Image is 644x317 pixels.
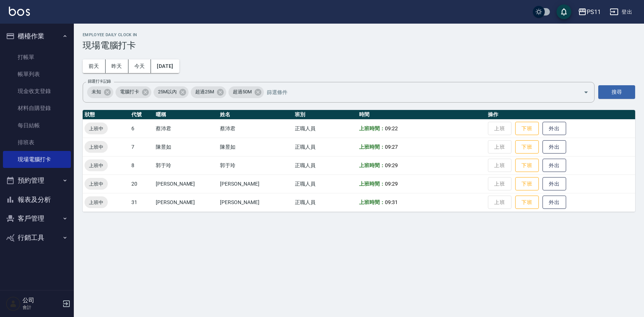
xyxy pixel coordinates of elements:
h2: Employee Daily Clock In [83,32,635,37]
td: 郭于玲 [154,156,218,175]
td: 31 [130,193,154,211]
td: 正職人員 [293,119,357,138]
span: 25M以內 [154,88,181,96]
input: 篩選條件 [265,86,571,99]
th: 代號 [130,110,154,120]
button: 搜尋 [598,85,635,99]
span: 超過50M [228,88,256,96]
button: 今天 [128,59,151,73]
span: 09:29 [385,181,398,187]
button: 外出 [543,122,566,135]
label: 篩選打卡記錄 [88,79,111,84]
span: 上班中 [85,125,108,132]
th: 操作 [486,110,635,120]
td: 陳昱如 [154,138,218,156]
td: 6 [130,119,154,138]
button: 行銷工具 [3,228,71,247]
span: 09:27 [385,144,398,150]
span: 09:29 [385,162,398,168]
div: 超過50M [228,86,264,98]
button: 下班 [515,122,539,135]
img: Person [6,296,21,311]
button: 下班 [515,196,539,209]
span: 上班中 [85,162,108,169]
td: 郭于玲 [218,156,293,175]
td: 7 [130,138,154,156]
div: PS11 [587,7,601,17]
td: 8 [130,156,154,175]
th: 狀態 [83,110,130,120]
b: 上班時間： [359,181,385,187]
td: 20 [130,175,154,193]
td: 正職人員 [293,175,357,193]
td: [PERSON_NAME] [154,175,218,193]
span: 上班中 [85,143,108,151]
button: Open [580,86,592,98]
td: [PERSON_NAME] [154,193,218,211]
button: 外出 [543,196,566,209]
b: 上班時間： [359,144,385,150]
button: 下班 [515,177,539,191]
button: 下班 [515,140,539,154]
button: 外出 [543,140,566,154]
button: 下班 [515,159,539,172]
th: 姓名 [218,110,293,120]
div: 電腦打卡 [116,86,151,98]
td: 正職人員 [293,138,357,156]
td: 蔡沛君 [154,119,218,138]
th: 暱稱 [154,110,218,120]
span: 上班中 [85,199,108,206]
div: 未知 [87,86,113,98]
button: 登出 [607,5,635,19]
button: 外出 [543,177,566,191]
a: 材料自購登錄 [3,100,71,117]
span: 09:22 [385,125,398,131]
b: 上班時間： [359,125,385,131]
button: 外出 [543,159,566,172]
td: [PERSON_NAME] [218,193,293,211]
td: 正職人員 [293,156,357,175]
td: 正職人員 [293,193,357,211]
span: 09:31 [385,199,398,205]
div: 25M以內 [154,86,189,98]
button: 客戶管理 [3,209,71,228]
a: 每日結帳 [3,117,71,134]
th: 時間 [357,110,486,120]
a: 排班表 [3,134,71,151]
td: 蔡沛君 [218,119,293,138]
button: 預約管理 [3,171,71,190]
button: 昨天 [106,59,128,73]
td: 陳昱如 [218,138,293,156]
b: 上班時間： [359,162,385,168]
button: PS11 [575,4,604,20]
span: 電腦打卡 [116,88,144,96]
div: 超過25M [191,86,226,98]
button: save [557,4,571,19]
a: 現場電腦打卡 [3,151,71,168]
th: 班別 [293,110,357,120]
b: 上班時間： [359,199,385,205]
button: [DATE] [151,59,179,73]
h5: 公司 [23,297,60,304]
button: 櫃檯作業 [3,27,71,46]
button: 報表及分析 [3,190,71,209]
img: Logo [9,7,30,16]
td: [PERSON_NAME] [218,175,293,193]
a: 打帳單 [3,49,71,66]
span: 超過25M [191,88,218,96]
p: 會計 [23,304,60,311]
span: 上班中 [85,180,108,188]
h3: 現場電腦打卡 [83,40,635,51]
a: 帳單列表 [3,66,71,83]
button: 前天 [83,59,106,73]
span: 未知 [87,88,106,96]
a: 現金收支登錄 [3,83,71,100]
